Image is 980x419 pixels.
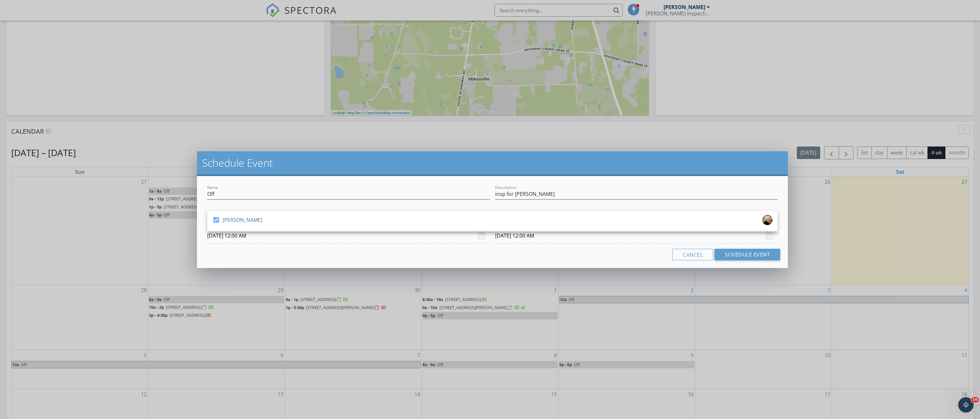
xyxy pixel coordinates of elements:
img: headshot.jpg [762,215,772,225]
button: Cancel [672,249,713,260]
h2: Schedule Event [202,156,783,169]
div: [PERSON_NAME] [223,215,262,225]
span: 10 [971,397,979,402]
input: Select date [207,228,490,244]
input: Select date [495,228,778,244]
button: Schedule Event [715,249,780,260]
iframe: Intercom live chat [958,397,974,413]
